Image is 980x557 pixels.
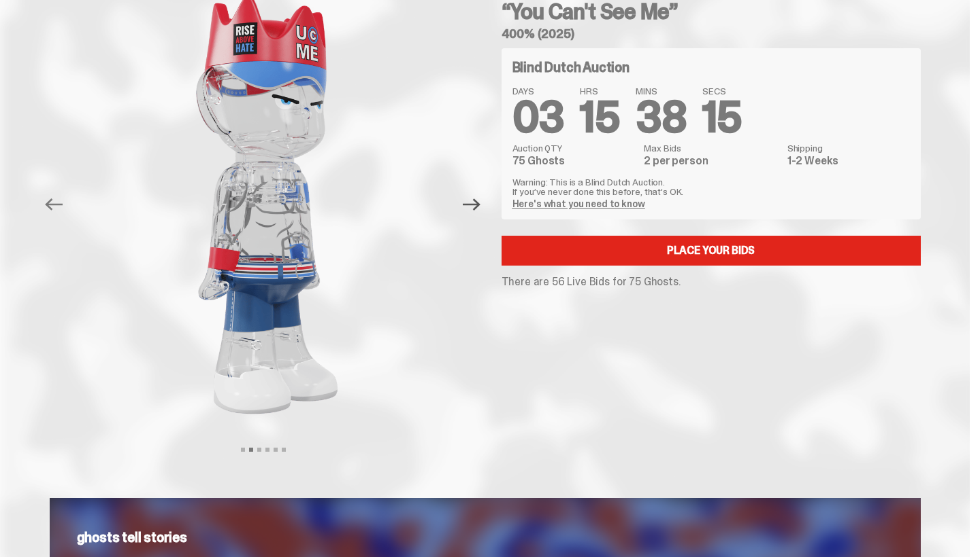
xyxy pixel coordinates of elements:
button: View slide 4 [265,448,269,452]
h3: “You Can't See Me” [502,1,921,22]
dt: Auction QTY [512,143,636,153]
span: SECS [702,86,742,96]
button: Previous [39,190,69,219]
a: Here's what you need to know [512,198,645,210]
a: Place your Bids [502,236,921,266]
span: 15 [580,89,619,145]
button: View slide 3 [257,448,261,452]
h5: 400% (2025) [502,28,921,40]
button: View slide 5 [274,448,278,452]
dd: 1-2 Weeks [787,156,910,166]
p: ghosts tell stories [77,531,894,544]
span: MINS [636,86,686,96]
span: HRS [580,86,619,96]
dd: 75 Ghosts [512,156,636,166]
p: Warning: This is a Blind Dutch Auction. If you’ve never done this before, that’s OK. [512,177,910,196]
button: View slide 2 [249,448,253,452]
dd: 2 per person [644,156,779,166]
span: 03 [512,89,564,145]
button: View slide 6 [282,448,286,452]
button: Next [457,190,487,219]
span: DAYS [512,86,564,96]
span: 38 [636,89,686,145]
dt: Shipping [787,143,910,153]
dt: Max Bids [644,143,779,153]
button: View slide 1 [241,448,245,452]
span: 15 [702,89,742,145]
p: There are 56 Live Bids for 75 Ghosts. [502,276,921,287]
h4: Blind Dutch Auction [512,60,630,74]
